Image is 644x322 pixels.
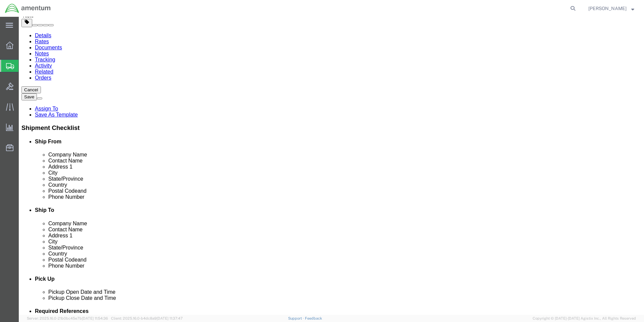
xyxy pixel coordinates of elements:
[305,316,322,320] a: Feedback
[588,5,627,12] span: Steven Sanchez
[288,316,305,320] a: Support
[157,316,183,320] span: [DATE] 11:37:47
[111,316,183,320] span: Client: 2025.16.0-b4dc8a9
[533,316,636,321] span: Copyright © [DATE]-[DATE] Agistix Inc., All Rights Reserved
[19,17,644,315] iframe: FS Legacy Container
[27,316,108,320] span: Server: 2025.16.0-21b0bc45e7b
[5,3,51,13] img: logo
[82,316,108,320] span: [DATE] 11:54:36
[588,4,635,12] button: [PERSON_NAME]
